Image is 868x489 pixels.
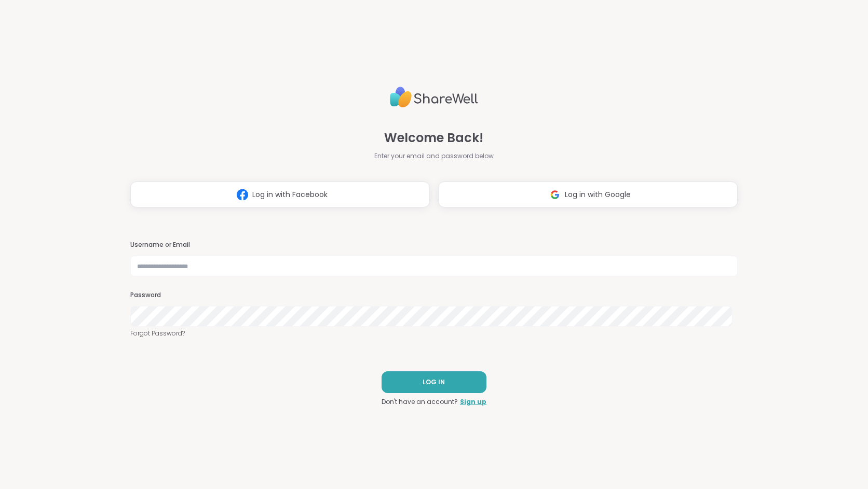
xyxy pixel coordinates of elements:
[382,371,486,393] button: LOG IN
[130,329,738,338] a: Forgot Password?
[233,185,252,204] img: ShareWell Logomark
[130,241,738,249] h3: Username or Email
[438,181,738,207] button: Log in with Google
[374,151,494,161] span: Enter your email and password below
[423,378,445,387] span: LOG IN
[130,181,430,207] button: Log in with Facebook
[252,189,328,200] span: Log in with Facebook
[130,291,738,300] h3: Password
[460,397,486,407] a: Sign up
[565,189,631,200] span: Log in with Google
[390,82,478,112] img: ShareWell Logo
[545,185,565,204] img: ShareWell Logomark
[384,129,483,147] span: Welcome Back!
[382,397,458,407] span: Don't have an account?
